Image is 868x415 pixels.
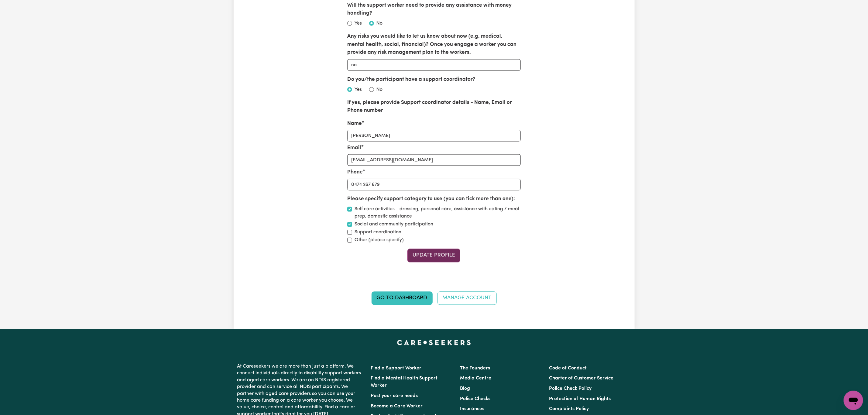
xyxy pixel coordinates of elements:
[347,144,361,152] label: Email
[376,86,383,93] label: No
[347,99,521,115] label: If yes, please provide Support coordinator details - Name, Email or Phone number
[355,20,362,27] label: Yes
[407,249,460,262] button: Update Profile
[549,366,587,371] a: Code of Conduct
[460,366,490,371] a: The Founders
[460,407,484,412] a: Insurances
[347,2,521,18] label: Will the support worker need to provide any assistance with money handling?
[371,376,438,388] a: Find a Mental Health Support Worker
[460,386,470,391] a: Blog
[549,407,589,412] a: Complaints Policy
[549,397,611,402] a: Protection of Human Rights
[437,292,497,305] a: Manage Account
[355,221,433,228] label: Social and community participation
[460,376,491,381] a: Media Centre
[347,195,515,203] label: Please specify support category to use (you can tick more than one):
[549,376,613,381] a: Charter of Customer Service
[371,366,422,371] a: Find a Support Worker
[347,33,521,57] label: Any risks you would like to let us know about now (e.g. medical, mental health, social, financial...
[844,391,863,410] iframe: Button to launch messaging window, conversation in progress
[460,397,490,402] a: Police Checks
[347,120,362,128] label: Name
[549,386,592,391] a: Police Check Policy
[355,206,521,220] label: Self care activities - dressing, personal care, assistance with eating / meal prep, domestic assi...
[371,404,423,409] a: Become a Care Worker
[355,86,362,93] label: Yes
[347,154,521,166] input: e.g. amber.smith@gmail.com
[347,76,475,84] label: Do you/the participant have a support coordinator?
[355,237,404,244] label: Other (please specify)
[347,168,363,176] label: Phone
[371,394,418,399] a: Post your care needs
[376,20,383,27] label: No
[397,340,471,345] a: Careseekers home page
[355,229,401,236] label: Support coordination
[347,130,521,142] input: e.g. Amber Smith
[372,292,433,305] a: Go to Dashboard
[347,179,521,190] input: e.g. 0410 821 981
